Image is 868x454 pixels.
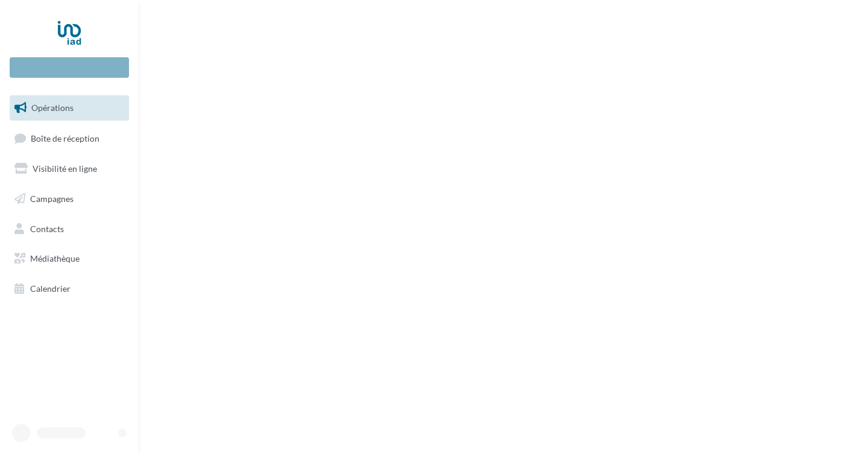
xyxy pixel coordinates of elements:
[7,246,131,271] a: Médiathèque
[30,223,64,233] span: Contacts
[30,253,80,263] span: Médiathèque
[7,95,131,121] a: Opérations
[31,102,74,113] span: Opérations
[30,194,74,204] span: Campagnes
[7,276,131,301] a: Calendrier
[30,283,71,294] span: Calendrier
[7,125,131,151] a: Boîte de réception
[7,186,131,212] a: Campagnes
[10,57,129,78] div: Nouvelle campagne
[7,156,131,181] a: Visibilité en ligne
[31,133,99,143] span: Boîte de réception
[7,216,131,242] a: Contacts
[33,163,97,174] span: Visibilité en ligne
